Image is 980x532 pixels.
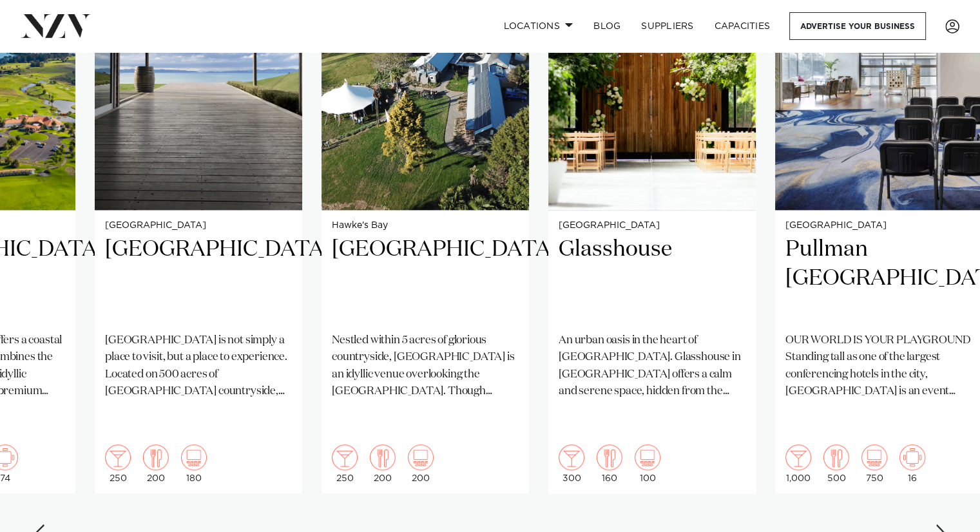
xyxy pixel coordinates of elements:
[559,332,745,400] p: An urban oasis in the heart of [GEOGRAPHIC_DATA]. Glasshouse in [GEOGRAPHIC_DATA] offers a calm a...
[785,332,972,400] p: OUR WORLD IS YOUR PLAYGROUND Standing tall as one of the largest conferencing hotels in the city,...
[899,444,925,483] div: 16
[559,221,745,231] small: [GEOGRAPHIC_DATA]
[704,12,781,40] a: Capacities
[370,444,396,470] img: dining.png
[823,444,849,483] div: 500
[789,12,926,40] a: Advertise your business
[635,444,660,470] img: theatre.png
[823,444,849,470] img: dining.png
[597,444,622,470] img: dining.png
[559,444,584,483] div: 300
[21,14,91,37] img: nzv-logo.png
[143,444,169,483] div: 200
[332,444,358,483] div: 250
[583,12,631,40] a: BLOG
[861,444,887,470] img: theatre.png
[861,444,887,483] div: 750
[597,444,622,483] div: 160
[181,444,207,483] div: 180
[785,235,972,322] h2: Pullman [GEOGRAPHIC_DATA]
[105,444,131,470] img: cocktail.png
[408,444,434,470] img: theatre.png
[143,444,169,470] img: dining.png
[105,444,131,483] div: 250
[105,235,292,322] h2: [GEOGRAPHIC_DATA]
[181,444,207,470] img: theatre.png
[785,221,972,231] small: [GEOGRAPHIC_DATA]
[105,221,292,231] small: [GEOGRAPHIC_DATA]
[559,444,584,470] img: cocktail.png
[408,444,434,483] div: 200
[899,444,925,470] img: meeting.png
[559,235,745,322] h2: Glasshouse
[332,332,519,400] p: Nestled within 5 acres of glorious countryside, [GEOGRAPHIC_DATA] is an idyllic venue overlooking...
[332,444,358,470] img: cocktail.png
[370,444,396,483] div: 200
[631,12,704,40] a: SUPPLIERS
[785,444,811,483] div: 1,000
[332,221,519,231] small: Hawke's Bay
[493,12,583,40] a: Locations
[105,332,292,400] p: [GEOGRAPHIC_DATA] is not simply a place to visit, but a place to experience. Located on 500 acres...
[785,444,811,470] img: cocktail.png
[635,444,660,483] div: 100
[332,235,519,322] h2: [GEOGRAPHIC_DATA]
